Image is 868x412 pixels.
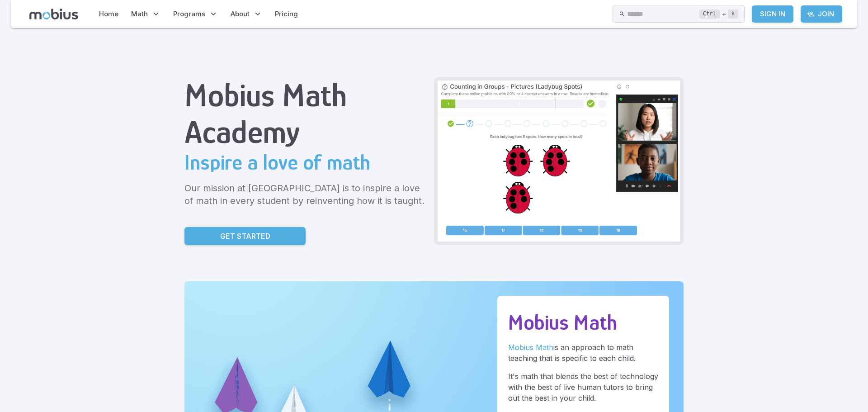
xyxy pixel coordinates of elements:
h2: Inspire a love of math [184,150,427,175]
a: Pricing [272,4,301,24]
span: About [231,9,250,19]
span: Math [131,9,148,19]
p: It's math that blends the best of technology with the best of live human tutors to bring out the ... [508,371,658,403]
img: Grade 2 Class [438,81,680,242]
a: Home [96,4,121,24]
span: Programs [173,9,205,19]
p: Our mission at [GEOGRAPHIC_DATA] is to inspire a love of math in every student by reinventing how... [184,182,427,207]
a: Mobius Math [508,343,553,352]
p: is an approach to math teaching that is specific to each child. [508,342,658,364]
kbd: Ctrl [699,9,720,19]
a: Get Started [184,227,306,245]
h2: Mobius Math [508,310,658,335]
p: Get Started [220,231,270,242]
a: Join [801,5,842,23]
h1: Mobius Math Academy [184,77,427,150]
a: Sign In [752,5,793,23]
div: + [699,9,738,19]
kbd: k [728,9,738,19]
